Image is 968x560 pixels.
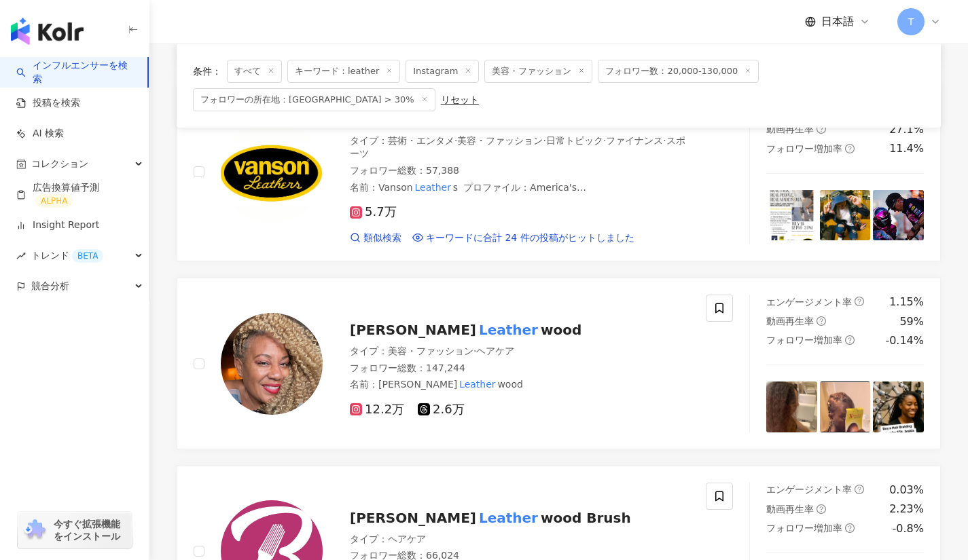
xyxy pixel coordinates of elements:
span: 条件 ： [193,66,221,77]
span: 5.7万 [350,205,397,219]
div: -0.8% [893,521,924,536]
img: KOL Avatar [221,121,323,223]
div: タイプ ： [350,134,689,161]
a: AI 検索 [16,127,64,141]
span: キーワードに合計 24 件の投稿がヒットしました [426,231,634,245]
div: フォロワー総数 ： 147,244 [350,362,689,375]
span: 美容・ファッション [388,346,473,356]
span: フォロワーの所在地：[GEOGRAPHIC_DATA] > 30% [193,88,435,111]
span: question-circle [817,316,826,326]
span: 日常トピック [546,135,603,146]
span: question-circle [845,335,855,345]
span: Instagram [406,60,479,83]
a: キーワードに合計 24 件の投稿がヒットしました [412,231,634,245]
span: エンゲージメント率 [766,297,852,307]
img: chrome extension [22,519,48,541]
span: question-circle [855,297,864,306]
a: KOL AvatarVansonLeathersタイプ：芸術・エンタメ·美容・ファッション·日常トピック·ファイナンス·スポーツフォロワー総数：57,388名前：VansonLeathersプロ... [177,82,941,261]
img: post-image [820,381,871,432]
span: 名前 ： [350,182,458,193]
span: コレクション [31,149,88,179]
span: トレンド [31,240,103,271]
span: ファイナンス [606,135,663,146]
span: wood Brush [541,510,631,526]
span: · [543,135,545,146]
span: Vanson [378,182,413,193]
span: T [908,14,914,29]
span: question-circle [845,144,855,153]
mark: Leather [392,193,432,208]
span: 芸術・エンタメ [388,135,454,146]
span: キーワード：leather [287,60,400,83]
img: post-image [873,190,924,241]
div: リセット [441,94,479,105]
div: 27.1% [889,122,924,137]
span: フォロワー増加率 [766,143,842,154]
img: post-image [766,190,817,241]
span: ヘアケア [388,534,426,544]
span: 類似検索 [363,231,401,245]
a: 類似検索 [350,231,401,245]
span: 2.6万 [418,403,465,417]
span: 12.2万 [350,403,404,417]
img: post-image [820,190,871,241]
div: 0.03% [889,483,924,498]
mark: Leather [413,180,453,195]
div: -0.14% [885,333,924,348]
div: 2.23% [889,502,924,517]
span: [PERSON_NAME] [350,510,476,526]
mark: Leather [476,507,541,529]
span: · [663,135,666,146]
a: searchインフルエンサーを検索 [16,59,137,86]
span: rise [16,251,26,261]
div: フォロワー総数 ： 57,388 [350,164,689,178]
span: · [473,346,476,356]
div: 59% [899,314,924,329]
span: フォロワー数：20,000-130,000 [598,60,759,83]
span: · [603,135,606,146]
span: [PERSON_NAME] [350,322,476,338]
img: KOL Avatar [221,313,323,415]
span: ヘアケア [476,346,514,356]
div: 1.15% [889,295,924,310]
span: 競合分析 [31,271,69,301]
span: s [453,182,458,193]
span: 美容・ファッション [484,60,592,83]
span: question-circle [817,124,826,134]
span: wood [497,379,522,390]
div: 11.4% [889,141,924,156]
a: Insight Report [16,219,99,232]
div: BETA [72,249,103,263]
span: 日本語 [821,14,854,29]
a: chrome extension今すぐ拡張機能をインストール [18,512,132,548]
span: · [454,135,457,146]
img: post-image [873,381,924,432]
a: 投稿を検索 [16,96,80,110]
span: 美容・ファッション [457,135,543,146]
span: question-circle [845,523,855,533]
span: 名前 ： [350,377,523,392]
span: question-circle [817,504,826,514]
span: question-circle [855,485,864,494]
img: post-image [766,381,817,432]
span: すべて [227,60,282,83]
mark: Leather [457,377,497,392]
span: フォロワー増加率 [766,335,842,346]
span: 動画再生率 [766,124,814,134]
span: 動画再生率 [766,504,814,515]
a: KOL Avatar[PERSON_NAME]Leatherwoodタイプ：美容・ファッション·ヘアケアフォロワー総数：147,244名前：[PERSON_NAME]Leatherwood12.... [177,278,941,449]
span: [PERSON_NAME] [378,379,457,390]
span: 動画再生率 [766,316,814,326]
span: エンゲージメント率 [766,484,852,495]
div: タイプ ： [350,345,689,358]
img: logo [11,18,84,45]
div: タイプ ： [350,533,689,546]
mark: Leather [476,319,541,341]
span: 今すぐ拡張機能をインストール [54,518,128,542]
a: 広告換算値予測ALPHA [16,181,138,208]
span: プロファイル ： [350,182,586,208]
span: フォロワー増加率 [766,523,842,534]
span: wood [541,322,581,338]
